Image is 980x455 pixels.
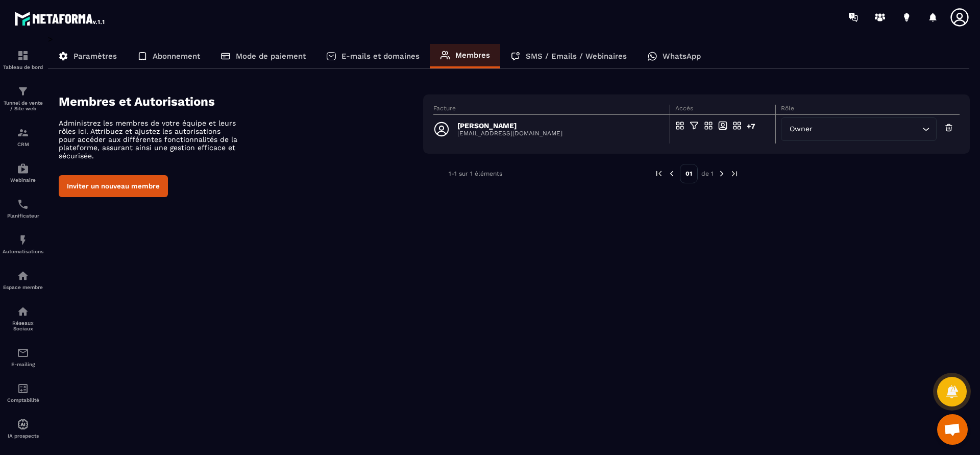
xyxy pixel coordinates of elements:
[3,119,43,155] a: formationformationCRM
[455,51,490,60] p: Membres
[701,170,714,178] p: de 1
[3,226,43,262] a: automationsautomationsAutomatisations
[3,284,43,290] p: Espace membre
[680,164,698,183] p: 01
[3,64,43,70] p: Tableau de bord
[775,105,960,115] th: Rôle
[781,117,937,141] div: Search for option
[48,34,970,212] div: >
[3,177,43,183] p: Webinaire
[3,397,43,403] p: Comptabilité
[3,42,43,78] a: formationformationTableau de bord
[17,270,29,282] img: automations
[3,362,43,367] p: E-mailing
[667,169,676,178] img: prev
[17,305,29,318] img: social-network
[3,298,43,339] a: social-networksocial-networkRéseaux Sociaux
[663,52,701,61] p: WhatsApp
[3,375,43,411] a: accountantaccountantComptabilité
[526,52,627,61] p: SMS / Emails / Webinaires
[815,124,920,135] input: Search for option
[747,121,756,137] div: +7
[457,122,562,130] p: [PERSON_NAME]
[17,127,29,139] img: formation
[717,169,726,178] img: next
[3,190,43,226] a: schedulerschedulerPlanificateur
[59,94,423,109] h4: Membres et Autorisations
[788,124,815,135] span: Owner
[449,170,502,177] p: 1-1 sur 1 éléments
[3,320,43,331] p: Réseaux Sociaux
[17,347,29,359] img: email
[17,418,29,430] img: automations
[937,414,968,445] a: Ouvrir le chat
[17,50,29,62] img: formation
[433,105,670,115] th: Facture
[3,339,43,375] a: emailemailE-mailing
[341,52,420,61] p: E-mails et domaines
[3,249,43,254] p: Automatisations
[59,119,237,160] p: Administrez les membres de votre équipe et leurs rôles ici. Attribuez et ajustez les autorisation...
[730,169,739,178] img: next
[153,52,200,61] p: Abonnement
[17,162,29,175] img: automations
[14,9,106,28] img: logo
[17,198,29,210] img: scheduler
[3,262,43,298] a: automationsautomationsEspace membre
[3,155,43,190] a: automationsautomationsWebinaire
[670,105,775,115] th: Accès
[457,130,562,137] p: [EMAIL_ADDRESS][DOMAIN_NAME]
[3,213,43,219] p: Planificateur
[17,85,29,98] img: formation
[236,52,306,61] p: Mode de paiement
[17,234,29,246] img: automations
[3,141,43,147] p: CRM
[3,78,43,119] a: formationformationTunnel de vente / Site web
[17,382,29,395] img: accountant
[73,52,117,61] p: Paramètres
[654,169,664,178] img: prev
[3,433,43,439] p: IA prospects
[3,100,43,111] p: Tunnel de vente / Site web
[59,175,168,197] button: Inviter un nouveau membre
